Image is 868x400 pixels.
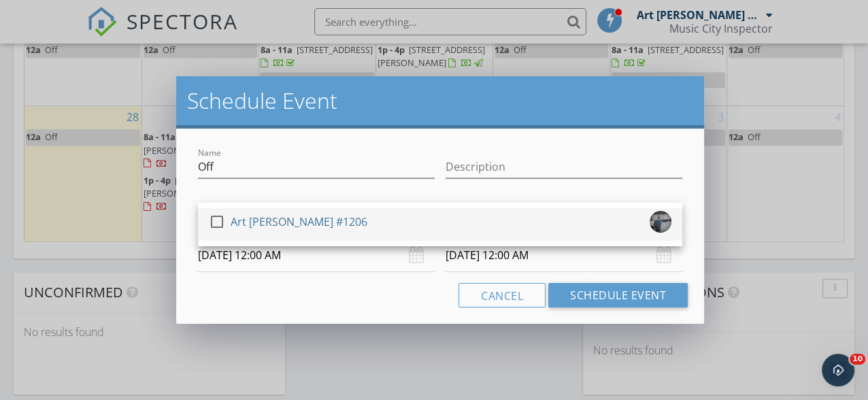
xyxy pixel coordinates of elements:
[198,239,435,272] input: Select date
[850,354,865,365] span: 10
[548,283,688,307] button: Schedule Event
[231,211,367,233] div: Art [PERSON_NAME] #1206
[458,283,546,307] button: Cancel
[650,211,671,233] img: art_pic_2.jpg
[446,239,682,272] input: Select date
[822,354,854,386] iframe: Intercom live chat
[187,87,693,114] h2: Schedule Event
